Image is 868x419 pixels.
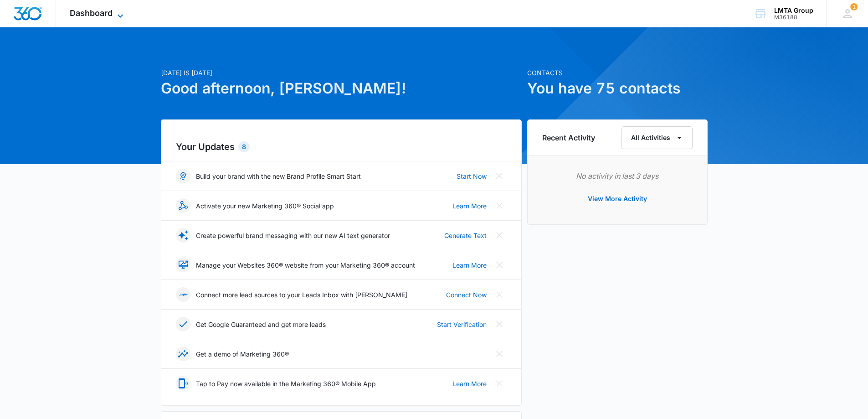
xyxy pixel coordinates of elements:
p: [DATE] is [DATE] [161,68,522,78]
p: Activate your new Marketing 360® Social app [196,201,334,211]
button: Close [492,198,507,213]
p: Connect more lead sources to your Leads Inbox with [PERSON_NAME] [196,290,407,300]
p: No activity in last 3 days [542,171,693,181]
a: Start Verification [437,320,487,329]
a: Learn More [452,260,487,270]
button: Close [492,169,507,183]
button: Close [492,228,507,243]
p: Contacts [527,68,708,78]
button: All Activities [621,126,693,149]
span: Dashboard [70,8,113,18]
div: account id [774,14,813,21]
p: Create powerful brand messaging with our new AI text generator [196,231,390,240]
button: Close [492,317,507,331]
p: Tap to Pay now available in the Marketing 360® Mobile App [196,379,376,388]
p: Get a demo of Marketing 360® [196,349,289,359]
a: Generate Text [444,231,487,240]
h2: Your Updates [176,140,507,154]
div: 8 [238,141,250,152]
h1: Good afternoon, [PERSON_NAME]! [161,78,522,99]
a: Learn More [452,201,487,211]
div: account name [774,7,813,14]
p: Manage your Websites 360® website from your Marketing 360® account [196,260,415,270]
button: Close [492,376,507,391]
a: Connect Now [446,290,487,300]
p: Get Google Guaranteed and get more leads [196,320,326,329]
a: Learn More [452,379,487,388]
a: Start Now [457,171,487,181]
p: Build your brand with the new Brand Profile Smart Start [196,171,361,181]
h1: You have 75 contacts [527,78,708,99]
h6: Recent Activity [542,132,595,143]
button: Close [492,287,507,302]
button: Close [492,347,507,361]
button: View More Activity [579,188,656,210]
div: notifications count [850,3,858,10]
span: 1 [850,3,858,10]
button: Close [492,258,507,272]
